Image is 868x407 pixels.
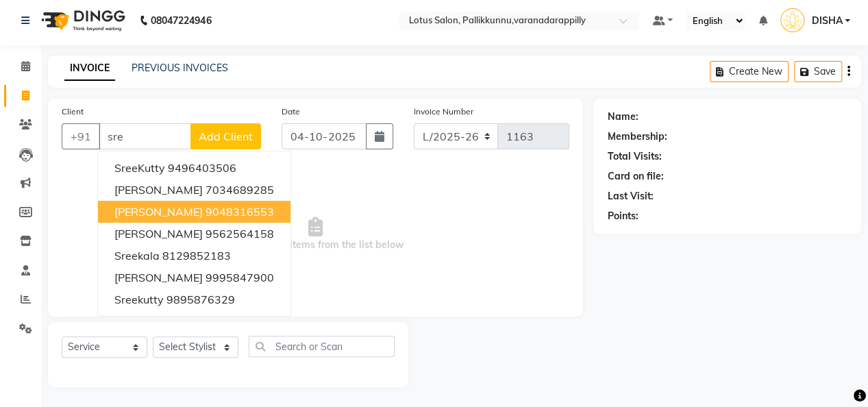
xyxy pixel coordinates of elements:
[62,106,84,118] label: Client
[710,61,789,82] button: Create New
[64,56,115,81] a: INVOICE
[607,149,661,164] div: Total Visits:
[607,110,638,124] div: Name:
[206,271,274,284] ngb-highlight: 9995847900
[166,293,235,306] ngb-highlight: 9895876329
[132,62,228,74] a: PREVIOUS INVOICES
[62,166,569,303] span: Select & add items from the list below
[162,249,231,262] ngb-highlight: 8129852183
[249,336,395,357] input: Search or Scan
[168,161,236,175] ngb-highlight: 9496403506
[607,169,663,184] div: Card on file:
[206,227,274,241] ngb-highlight: 9562564158
[607,189,653,203] div: Last Visit:
[114,161,165,175] span: SreeKutty
[607,209,638,223] div: Points:
[607,129,667,144] div: Membership:
[62,123,100,149] button: +91
[811,14,842,28] span: DISHA
[114,249,160,262] span: Sreekala
[780,8,804,32] img: DISHA
[114,271,203,284] span: [PERSON_NAME]
[190,123,261,149] button: Add Client
[794,61,842,82] button: Save
[99,123,191,149] input: Search by Name/Mobile/Email/Code
[199,129,253,143] span: Add Client
[151,1,211,40] b: 08047224946
[206,205,274,219] ngb-highlight: 9048316553
[114,183,203,197] span: [PERSON_NAME]
[414,106,473,118] label: Invoice Number
[114,227,203,241] span: [PERSON_NAME]
[114,205,203,219] span: [PERSON_NAME]
[114,293,164,306] span: Sreekutty
[282,106,300,118] label: Date
[206,183,274,197] ngb-highlight: 7034689285
[35,1,129,40] img: logo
